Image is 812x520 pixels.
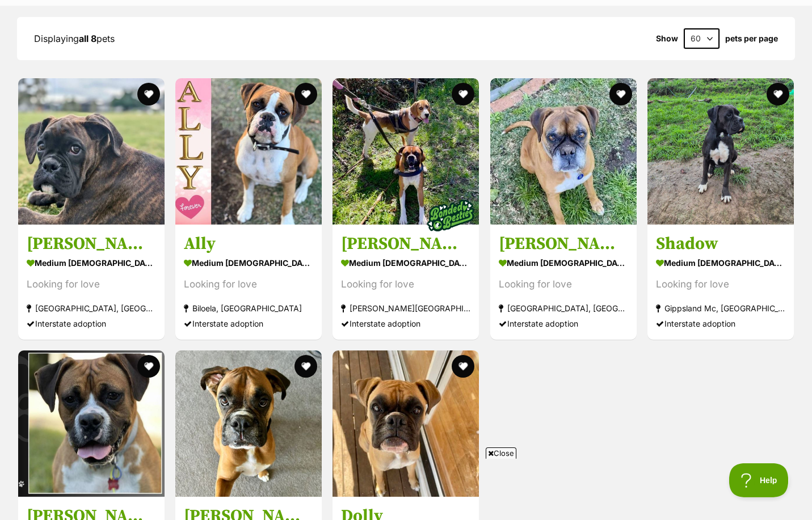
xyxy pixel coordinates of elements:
[137,83,160,105] button: favourite
[137,355,160,378] button: favourite
[18,350,165,497] img: Charlie
[175,350,322,497] img: Leo
[27,277,156,292] div: Looking for love
[452,355,475,378] button: favourite
[499,255,628,271] div: medium [DEMOGRAPHIC_DATA] Dog
[79,33,96,44] strong: all 8
[656,34,678,43] span: Show
[767,83,789,105] button: favourite
[499,277,628,292] div: Looking for love
[184,255,313,271] div: medium [DEMOGRAPHIC_DATA] Dog
[175,225,322,340] a: Ally medium [DEMOGRAPHIC_DATA] Dog Looking for love Biloela, [GEOGRAPHIC_DATA] Interstate adoptio...
[27,301,156,316] div: [GEOGRAPHIC_DATA], [GEOGRAPHIC_DATA]
[647,78,794,225] img: Shadow
[294,83,317,105] button: favourite
[184,316,313,331] div: Interstate adoption
[184,233,313,255] h3: Ally
[499,233,628,255] h3: [PERSON_NAME]
[609,83,632,105] button: favourite
[341,233,470,255] h3: [PERSON_NAME] & [PERSON_NAME]
[341,301,470,316] div: [PERSON_NAME][GEOGRAPHIC_DATA], [GEOGRAPHIC_DATA]
[647,225,794,340] a: Shadow medium [DEMOGRAPHIC_DATA] Dog Looking for love Gippsland Mc, [GEOGRAPHIC_DATA] Interstate ...
[131,463,681,514] iframe: Advertisement
[499,316,628,331] div: Interstate adoption
[656,316,785,331] div: Interstate adoption
[490,78,637,225] img: Jessie
[27,233,156,255] h3: [PERSON_NAME]
[18,78,165,225] img: Baxter
[184,301,313,316] div: Biloela, [GEOGRAPHIC_DATA]
[725,34,778,43] label: pets per page
[486,447,516,459] span: Close
[656,233,785,255] h3: Shadow
[729,463,789,497] iframe: Help Scout Beacon - Open
[333,225,479,340] a: [PERSON_NAME] & [PERSON_NAME] medium [DEMOGRAPHIC_DATA] Dog Looking for love [PERSON_NAME][GEOGRA...
[423,187,479,244] img: bonded besties
[499,301,628,316] div: [GEOGRAPHIC_DATA], [GEOGRAPHIC_DATA]
[656,301,785,316] div: Gippsland Mc, [GEOGRAPHIC_DATA]
[175,78,322,225] img: Ally
[656,277,785,292] div: Looking for love
[27,316,156,331] div: Interstate adoption
[656,255,785,271] div: medium [DEMOGRAPHIC_DATA] Dog
[333,350,479,497] img: Dolly
[341,316,470,331] div: Interstate adoption
[184,277,313,292] div: Looking for love
[341,277,470,292] div: Looking for love
[18,225,165,340] a: [PERSON_NAME] medium [DEMOGRAPHIC_DATA] Dog Looking for love [GEOGRAPHIC_DATA], [GEOGRAPHIC_DATA]...
[27,255,156,271] div: medium [DEMOGRAPHIC_DATA] Dog
[34,33,115,44] span: Displaying pets
[294,355,317,378] button: favourite
[490,225,637,340] a: [PERSON_NAME] medium [DEMOGRAPHIC_DATA] Dog Looking for love [GEOGRAPHIC_DATA], [GEOGRAPHIC_DATA]...
[452,83,475,105] button: favourite
[341,255,470,271] div: medium [DEMOGRAPHIC_DATA] Dog
[333,78,479,225] img: Wally & Josie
